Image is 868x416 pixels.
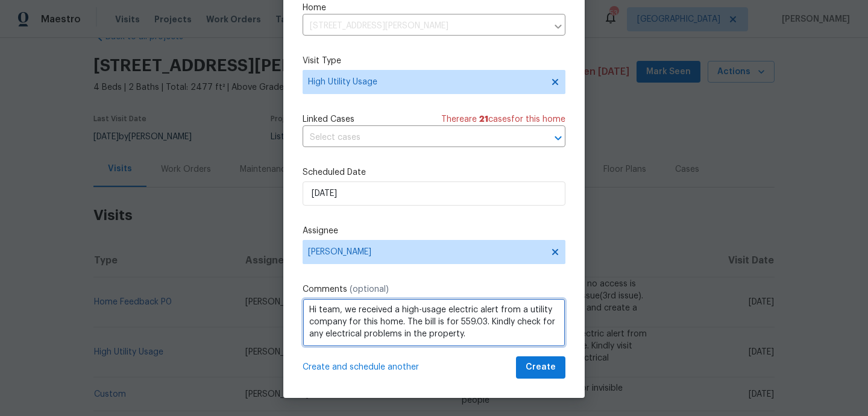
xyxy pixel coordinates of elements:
span: [PERSON_NAME] [308,247,544,257]
span: Create and schedule another [303,361,419,373]
input: Select cases [303,128,532,147]
label: Home [303,2,565,14]
input: M/D/YYYY [303,181,565,206]
label: Visit Type [303,55,565,67]
label: Scheduled Date [303,166,565,178]
span: High Utility Usage [308,76,542,88]
input: Enter in an address [303,17,547,36]
span: 21 [479,115,488,124]
label: Comments [303,283,565,295]
span: Create [526,360,556,375]
span: Linked Cases [303,113,354,125]
button: Open [550,130,567,147]
span: There are case s for this home [441,113,565,125]
button: Create [516,356,565,379]
span: (optional) [350,285,389,294]
label: Assignee [303,225,565,237]
textarea: Hi team, we received a high-usage electric alert from a utility company for this home. The bill i... [303,298,565,347]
